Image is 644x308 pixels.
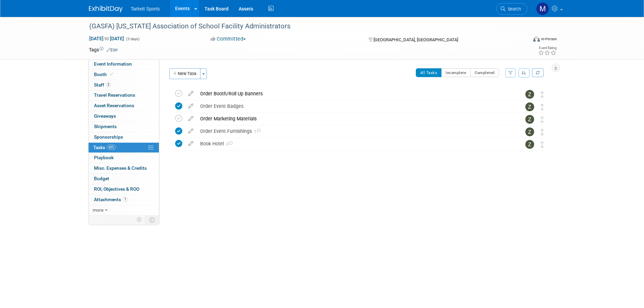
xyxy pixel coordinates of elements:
td: Tags [89,46,118,53]
a: Booth [89,70,159,80]
a: Attachments1 [89,195,159,205]
a: Giveaways [89,111,159,121]
span: ROI, Objectives & ROO [94,186,139,192]
span: Asset Reservations [94,103,134,108]
a: Budget [89,174,159,184]
img: Mathieu Martel [536,2,549,15]
span: Booth [94,72,115,77]
span: to [103,36,110,41]
a: Playbook [89,153,159,163]
a: Misc. Expenses & Credits [89,163,159,173]
a: ROI, Objectives & ROO [89,184,159,194]
div: Event Rating [538,46,556,50]
i: Move task [541,141,544,148]
a: Sponsorships [89,132,159,142]
img: Format-Inperson.png [533,36,540,42]
a: Event Information [89,59,159,69]
span: Tasks [93,145,116,150]
button: New Task [169,68,200,79]
td: Personalize Event Tab Strip [134,215,145,224]
span: Event Information [94,61,132,67]
a: Tasks60% [89,143,159,153]
span: Travel Reservations [94,92,135,98]
i: Booth reservation complete [110,72,113,76]
a: edit [185,103,197,109]
a: Refresh [532,68,544,77]
img: ExhibitDay [89,6,123,13]
i: Move task [541,116,544,123]
span: more [93,207,103,213]
img: Zak Sigler [525,127,534,136]
a: edit [185,91,197,97]
span: Sponsorships [94,134,123,140]
button: All Tasks [416,68,442,77]
button: Committed [208,35,248,43]
a: edit [185,141,197,147]
a: Edit [106,48,118,52]
div: Order Booth/Roll Up Banners [197,88,512,99]
span: 2 [106,82,111,87]
div: Order Event Furnishings [197,125,512,137]
span: Playbook [94,155,114,160]
span: Giveaways [94,113,116,119]
span: 2 [224,142,233,146]
span: Search [505,6,521,11]
a: Staff2 [89,80,159,90]
i: Move task [541,129,544,135]
img: Zak Sigler [525,90,534,99]
a: Asset Reservations [89,101,159,111]
span: Misc. Expenses & Credits [94,165,147,171]
span: [GEOGRAPHIC_DATA], [GEOGRAPHIC_DATA] [374,37,458,42]
span: Staff [94,82,111,88]
div: Event Format [487,35,557,45]
a: more [89,205,159,215]
button: Incomplete [441,68,471,77]
span: (3 days) [125,37,140,41]
span: 1 [252,129,261,134]
div: Order Event Badges [197,100,512,112]
span: [DATE] [DATE] [89,35,124,42]
div: Book Hotel [197,138,512,149]
img: Zak Sigler [525,102,534,111]
a: Shipments [89,122,159,132]
span: 60% [107,145,116,150]
a: edit [185,116,197,122]
span: 1 [123,197,128,202]
a: Travel Reservations [89,90,159,100]
span: Shipments [94,124,117,129]
i: Move task [541,104,544,110]
span: Tarkett Sports [131,6,160,11]
img: Zak Sigler [525,115,534,124]
div: Order Marketing Materials [197,113,512,124]
i: Move task [541,91,544,98]
div: (GASFA) [US_STATE] Association of School Facility Administrators [87,20,517,32]
img: Zak Sigler [525,140,534,149]
td: Toggle Event Tabs [145,215,159,224]
a: Search [496,3,527,15]
a: edit [185,128,197,134]
span: Attachments [94,197,128,202]
span: Budget [94,176,109,181]
button: Completed [470,68,499,77]
div: In-Person [541,37,557,42]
